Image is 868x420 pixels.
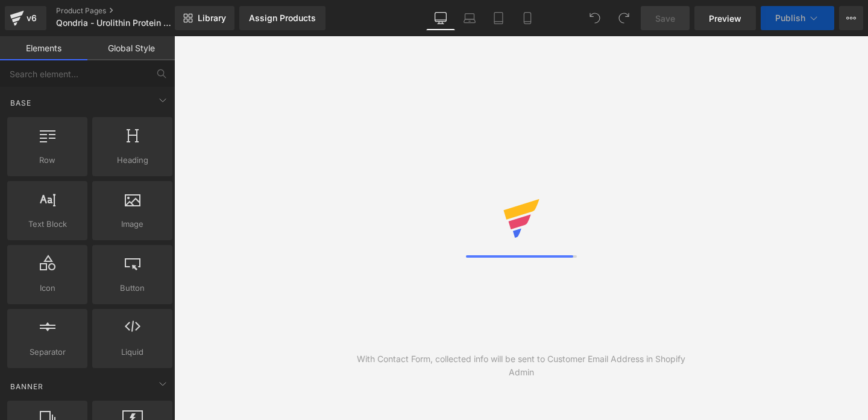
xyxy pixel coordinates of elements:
[761,6,834,30] button: Publish
[426,6,455,30] a: Desktop
[839,6,863,30] button: More
[249,13,316,23] div: Assign Products
[348,352,695,379] div: With Contact Form, collected info will be sent to Customer Email Address in Shopify Admin
[694,6,756,30] a: Preview
[96,282,169,294] span: Button
[484,6,513,30] a: Tablet
[513,6,542,30] a: Mobile
[583,6,607,30] button: Undo
[11,218,84,231] span: Text Block
[709,12,741,25] span: Preview
[9,381,45,392] span: Banner
[56,6,195,16] a: Product Pages
[175,6,234,30] a: New Library
[96,154,169,167] span: Heading
[56,18,172,28] span: Qondria - Urolithin Protein Coffee - Special Offer
[9,97,33,109] span: Base
[612,6,636,30] button: Redo
[655,12,675,25] span: Save
[11,282,84,294] span: Icon
[11,346,84,358] span: Separator
[96,346,169,358] span: Liquid
[24,10,39,26] div: v6
[5,6,46,30] a: v6
[87,36,175,60] a: Global Style
[96,218,169,231] span: Image
[775,13,805,23] span: Publish
[198,13,226,24] span: Library
[11,154,84,167] span: Row
[455,6,484,30] a: Laptop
